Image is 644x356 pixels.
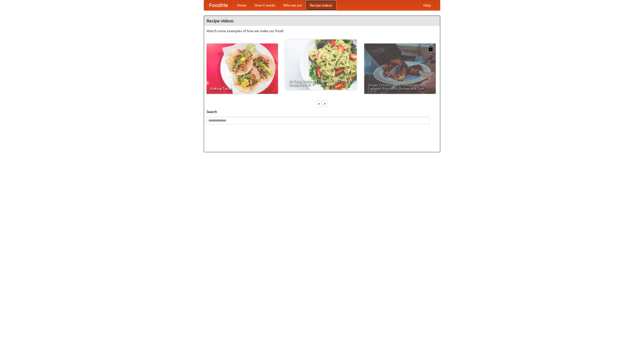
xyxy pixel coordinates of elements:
a: Who we are [279,0,306,10]
span: An Easy, Summery Tomato Pasta That's Ready for Fall [289,79,353,86]
a: Making Tacos [207,44,278,94]
a: FoodMe [204,0,233,10]
a: Help [419,0,435,10]
a: How it works [251,0,279,10]
a: Recipe videos [306,0,336,10]
h5: Search [207,109,437,114]
img: 483408.png [428,46,433,51]
div: « [317,100,321,107]
h4: Recipe videos [204,16,440,26]
div: » [323,100,327,107]
a: Home [233,0,251,10]
span: Making Tacos [210,87,274,90]
a: An Easy, Summery Tomato Pasta That's Ready for Fall [285,39,357,90]
p: Watch some examples of how we make our food! [207,28,437,33]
